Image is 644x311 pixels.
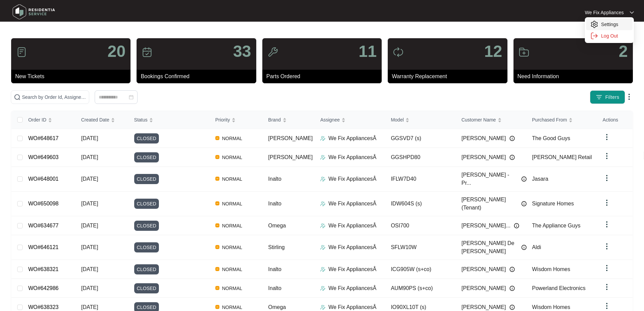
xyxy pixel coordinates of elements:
span: Omega [268,223,286,228]
td: GGSVD7 (s) [385,129,456,148]
span: Wisdom Homes [532,266,570,272]
img: Assigner Icon [320,305,326,310]
span: NORMAL [219,222,245,230]
td: ICG905W (s+co) [385,260,456,279]
img: search-icon [14,94,21,101]
img: Info icon [509,155,515,160]
img: Vercel Logo [215,267,219,271]
img: dropdown arrow [603,242,611,250]
a: WO#650098 [28,201,58,206]
img: dropdown arrow [630,11,634,14]
span: CLOSED [134,174,159,184]
span: [PERSON_NAME] [461,153,506,161]
p: We Fix AppliancesÂ [328,265,376,273]
p: We Fix AppliancesÂ [328,243,376,251]
a: WO#638321 [28,266,58,272]
img: dropdown arrow [603,133,611,141]
p: We Fix AppliancesÂ [328,222,376,230]
span: [DATE] [81,176,98,182]
span: Brand [268,116,281,124]
img: dropdown arrow [603,283,611,291]
th: Model [385,111,456,129]
span: [PERSON_NAME] - Pr... [461,171,518,187]
span: Assignee [320,116,340,124]
img: residentia service logo [10,2,57,22]
span: CLOSED [134,242,159,252]
a: WO#642986 [28,285,58,291]
th: Created Date [76,111,129,129]
p: Need Information [518,72,633,81]
img: Info icon [521,245,527,250]
a: WO#648617 [28,135,58,141]
a: WO#649603 [28,154,58,160]
p: Bookings Confirmed [141,72,256,81]
img: Info icon [521,176,527,182]
td: IDW604S (s) [385,192,456,216]
a: WO#648001 [28,176,58,182]
img: Info icon [514,223,519,228]
p: New Tickets [15,72,130,81]
img: Vercel Logo [215,223,219,227]
p: We Fix AppliancesÂ [328,134,376,142]
span: [DATE] [81,285,98,291]
img: Assigner Icon [320,176,326,182]
img: Vercel Logo [215,286,219,290]
span: [PERSON_NAME] De [PERSON_NAME] [461,239,518,256]
img: icon [267,47,278,58]
span: NORMAL [219,134,245,142]
img: Assigner Icon [320,286,326,291]
a: WO#646121 [28,244,58,250]
img: Assigner Icon [320,136,326,141]
td: IFLW7D40 [385,167,456,192]
span: CLOSED [134,264,159,274]
span: Signature Homes [532,201,574,206]
span: Powerland Electronics [532,285,586,291]
span: Order ID [28,116,46,124]
span: [PERSON_NAME] [461,284,506,292]
span: Inalto [268,285,281,291]
img: icon [519,47,529,58]
span: Jasara [532,176,548,182]
span: Filters [605,94,619,101]
span: NORMAL [219,265,245,273]
span: [DATE] [81,304,98,310]
span: CLOSED [134,199,159,209]
p: 2 [619,43,628,60]
img: Vercel Logo [215,155,219,159]
th: Actions [597,111,633,129]
img: dropdown arrow [603,264,611,272]
span: NORMAL [219,284,245,292]
span: Stirling [268,244,285,250]
span: [DATE] [81,223,98,228]
th: Order ID [23,111,76,129]
img: icon [142,47,152,58]
span: NORMAL [219,175,245,183]
p: Warranty Replacement [392,72,507,81]
span: CLOSED [134,283,159,293]
p: Settings [601,21,628,28]
img: dropdown arrow [603,199,611,207]
img: Assigner Icon [320,267,326,272]
td: AUM90PS (s+co) [385,279,456,298]
span: Omega [268,304,286,310]
span: [DATE] [81,201,98,206]
span: [PERSON_NAME] [461,134,506,142]
span: Inalto [268,266,281,272]
img: icon [393,47,404,58]
img: Info icon [509,136,515,141]
span: Purchased From [532,116,567,124]
span: [PERSON_NAME] Retail [532,154,592,160]
img: Info icon [509,267,515,272]
p: 11 [359,43,377,60]
span: Inalto [268,201,281,206]
img: Info icon [521,201,527,206]
p: We Fix AppliancesÂ [328,200,376,208]
img: Assigner Icon [320,155,326,160]
span: NORMAL [219,200,245,208]
img: dropdown arrow [603,302,611,310]
p: 12 [484,43,502,60]
td: SFLW10W [385,235,456,260]
img: Assigner Icon [320,245,326,250]
span: The Good Guys [532,135,570,141]
a: WO#634677 [28,223,58,228]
